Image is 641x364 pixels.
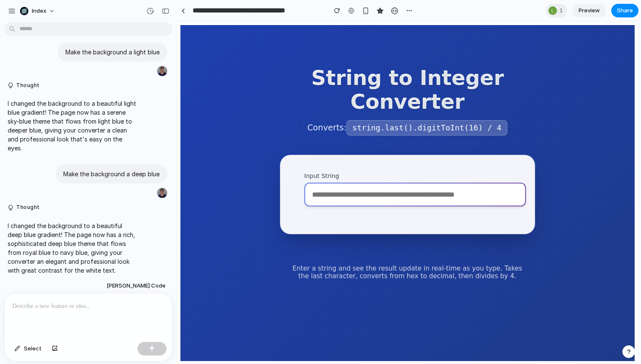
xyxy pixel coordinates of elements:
[24,344,42,353] span: Select
[611,4,638,17] button: Share
[10,342,46,356] button: Select
[8,221,138,275] p: I changed the background to a beautiful deep blue gradient! The page now has a rich, sophisticate...
[104,278,168,293] button: [PERSON_NAME] Code
[63,169,160,178] p: Make the background a deep blue
[8,99,138,152] p: I changed the background to a beautiful light blue gradient! The page now has a serene sky-blue t...
[17,4,59,18] button: Index
[572,4,606,17] a: Preview
[113,243,348,258] p: Enter a string and see the result update in real-time as you type. Takes the last character, conv...
[107,282,166,290] span: [PERSON_NAME] Code
[170,99,331,114] code: string.last().digitToInt(16) / 4
[103,100,358,113] p: Converts:
[579,6,600,15] span: Preview
[559,6,565,15] span: 1
[127,151,334,158] label: Input String
[65,48,160,56] p: Make the background a light blue
[617,6,633,15] span: Share
[546,4,567,17] div: 1
[103,44,358,92] h1: String to Integer Converter
[32,7,46,15] span: Index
